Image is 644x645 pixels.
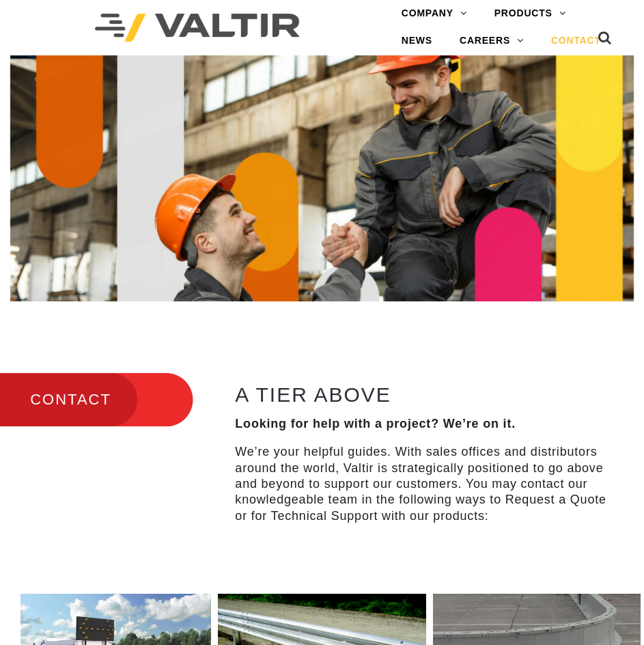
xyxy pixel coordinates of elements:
[235,383,607,406] h2: A TIER ABOVE
[446,27,537,55] a: CAREERS
[235,444,607,524] p: We’re your helpful guides. With sales offices and distributors around the world, Valtir is strate...
[388,27,446,55] a: NEWS
[95,14,300,42] img: Valtir
[235,417,516,430] strong: Looking for help with a project? We’re on it.
[537,27,615,55] a: CONTACT
[10,55,634,301] img: Contact_1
